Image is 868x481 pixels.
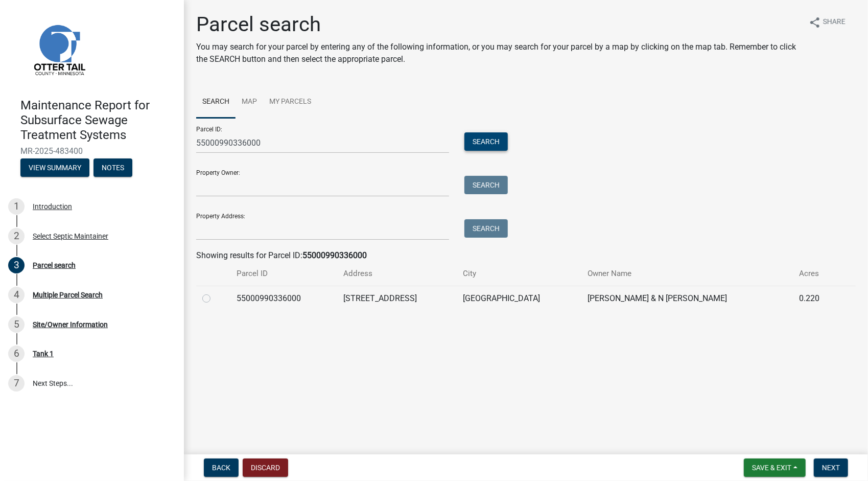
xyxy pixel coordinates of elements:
th: Acres [793,262,838,286]
div: 3 [8,257,25,273]
button: Save & Exit [744,459,806,477]
a: Map [236,86,263,119]
button: View Summary [20,158,89,177]
button: Next [814,459,848,477]
td: [PERSON_NAME] & N [PERSON_NAME] [581,286,793,311]
img: Otter Tail County, Minnesota [20,11,97,87]
div: Tank 1 [33,350,54,357]
h4: Maintenance Report for Subsurface Sewage Treatment Systems [20,98,176,142]
div: 7 [8,375,25,392]
span: Next [822,464,840,472]
button: Back [204,459,239,477]
button: Search [464,219,508,238]
span: Share [823,16,846,29]
button: Discard [243,459,288,477]
div: 6 [8,346,25,362]
div: Introduction [33,203,72,210]
div: Parcel search [33,262,76,269]
div: 2 [8,228,25,244]
h1: Parcel search [196,12,801,37]
div: Site/Owner Information [33,321,108,328]
td: [STREET_ADDRESS] [337,286,457,311]
th: City [457,262,581,286]
div: Multiple Parcel Search [33,291,103,299]
button: Search [464,176,508,194]
div: 1 [8,198,25,215]
th: Parcel ID [230,262,337,286]
button: Search [464,132,508,151]
div: Showing results for Parcel ID: [196,249,856,262]
strong: 55000990336000 [302,250,367,260]
a: Search [196,86,236,119]
div: Select Septic Maintainer [33,233,108,240]
th: Address [337,262,457,286]
wm-modal-confirm: Notes [93,165,132,173]
div: 5 [8,316,25,333]
button: Notes [93,158,132,177]
span: Save & Exit [752,464,791,472]
td: 55000990336000 [230,286,337,311]
span: MR-2025-483400 [20,146,163,156]
wm-modal-confirm: Summary [20,165,89,173]
div: 4 [8,287,25,303]
i: share [809,16,821,29]
a: My Parcels [263,86,317,119]
span: Back [212,464,230,472]
td: [GEOGRAPHIC_DATA] [457,286,581,311]
p: You may search for your parcel by entering any of the following information, or you may search fo... [196,41,801,65]
td: 0.220 [793,286,838,311]
button: shareShare [801,12,854,32]
th: Owner Name [581,262,793,286]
